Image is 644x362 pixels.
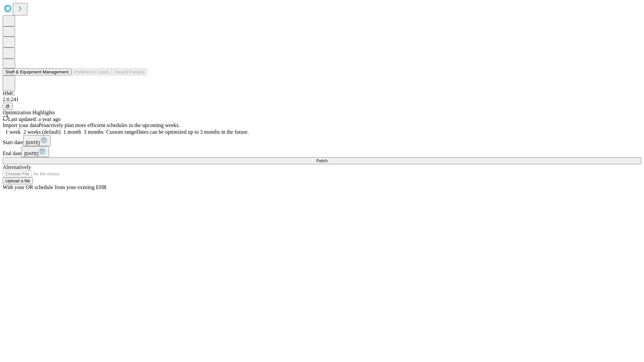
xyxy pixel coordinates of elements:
span: With your OR schedule from your existing EHR [3,184,107,190]
div: Start date [3,135,641,146]
div: End date [3,146,641,157]
button: Upload a file [3,177,33,184]
span: Last updated: a year ago [8,116,60,122]
span: Optimization Highlights [3,110,55,115]
div: 2.0.241 [3,97,641,103]
span: Fetch [316,158,327,163]
span: Alternatively [3,164,31,170]
span: 3 months [84,129,104,135]
span: Dates can be optimized up to 3 months in the future. [136,129,249,135]
span: 1 week [5,129,21,135]
button: Tenant Params [112,68,147,75]
span: 2 weeks (default) [23,129,61,135]
span: @ [5,104,10,109]
div: HMC [3,90,641,97]
span: [DATE] [26,140,40,145]
span: [DATE] [24,151,38,156]
span: Proactively plan more efficient schedules in the upcoming weeks. [39,122,180,128]
button: [DATE] [21,146,49,157]
button: @ [3,103,13,110]
span: Import your data [3,122,39,128]
button: [DATE] [23,135,51,146]
button: Staff & Equipment Management [3,68,71,75]
span: Custom range [106,129,136,135]
button: Fetch [3,157,641,164]
span: 1 month [63,129,81,135]
button: Preference Cards [71,68,112,75]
